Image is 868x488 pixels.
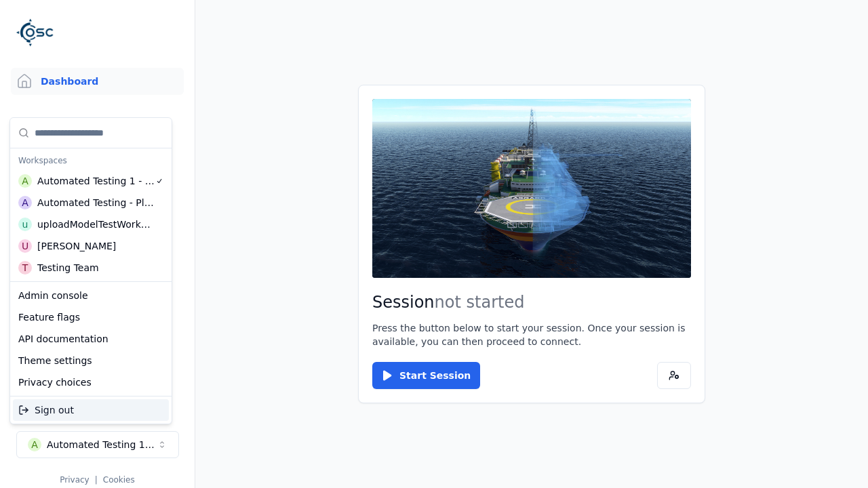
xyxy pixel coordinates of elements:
div: Sign out [13,399,169,421]
div: Suggestions [10,396,172,424]
div: Theme settings [13,350,169,371]
div: Suggestions [10,118,172,281]
div: [PERSON_NAME] [37,239,116,253]
div: Feature flags [13,306,169,328]
div: Admin console [13,285,169,306]
div: U [18,239,32,253]
div: u [18,218,32,231]
div: Automated Testing 1 - Playwright [37,174,155,188]
div: API documentation [13,328,169,350]
div: Automated Testing - Playwright [37,196,155,209]
div: Suggestions [10,282,172,396]
div: A [18,196,32,209]
div: Testing Team [37,261,99,274]
div: T [18,261,32,274]
div: Privacy choices [13,371,169,393]
div: uploadModelTestWorkspace [37,218,154,231]
div: Workspaces [13,151,169,170]
div: A [18,174,32,188]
